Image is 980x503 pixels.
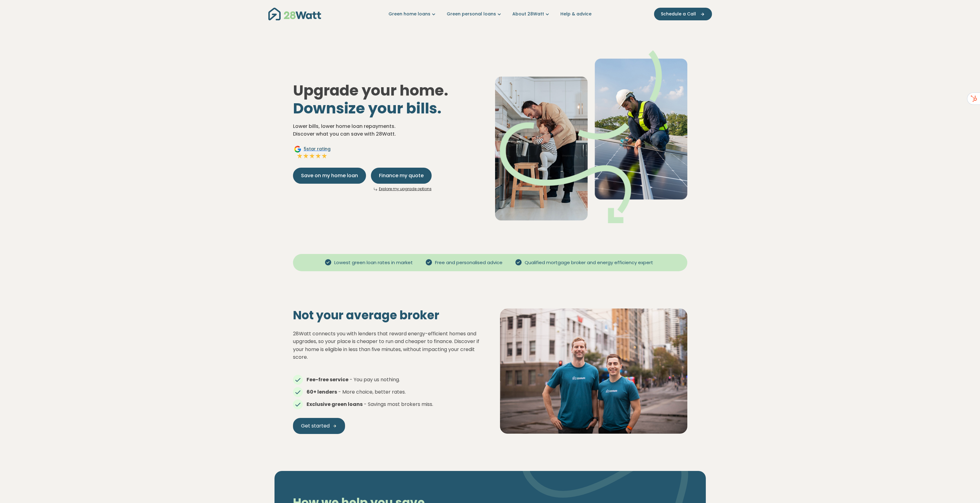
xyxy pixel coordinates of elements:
span: Schedule a Call [661,11,696,17]
span: Lowest green loan rates in market [332,259,415,266]
span: Get started [301,422,330,430]
img: Solar panel installation on a residential roof [500,309,687,433]
a: About 28Watt [512,11,551,17]
img: Full star [321,153,327,159]
strong: Fee-free service [307,376,348,383]
p: Lower bills, lower home loan repayments. Discover what you can save with 28Watt. [293,122,485,138]
span: 5 star rating [304,146,331,152]
a: Green personal loans [447,11,502,17]
span: Save on my home loan [301,172,358,179]
button: Save on my home loan [293,168,366,184]
nav: Main navigation [268,6,712,22]
a: Get started [293,418,345,434]
span: Downsize your bills. [293,98,441,119]
h2: Not your average broker [293,308,480,322]
img: Dad helping toddler [495,50,687,223]
span: Finance my quote [379,172,424,179]
button: Finance my quote [371,168,432,184]
span: - More choice, better rates. [338,388,406,395]
span: Qualified mortgage broker and energy efficiency expert [522,259,656,266]
img: Full star [315,153,321,159]
span: - You pay us nothing. [350,376,400,383]
a: Explore my upgrade options [379,186,432,191]
strong: 60+ lenders [307,388,337,395]
strong: Exclusive green loans [307,401,363,408]
button: Schedule a Call [654,8,712,20]
img: Full star [309,153,315,159]
img: Full star [297,153,303,159]
h1: Upgrade your home. [293,82,485,117]
img: Full star [303,153,309,159]
p: 28Watt connects you with lenders that reward energy-efficient homes and upgrades, so your place i... [293,330,480,361]
a: Help & advice [560,11,592,17]
a: Green home loans [388,11,437,17]
img: Google [294,145,301,153]
a: Google5star ratingFull starFull starFull starFull starFull star [293,145,331,160]
span: Free and personalised advice [433,259,505,266]
img: 28Watt [268,8,321,20]
span: - Savings most brokers miss. [364,401,433,408]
